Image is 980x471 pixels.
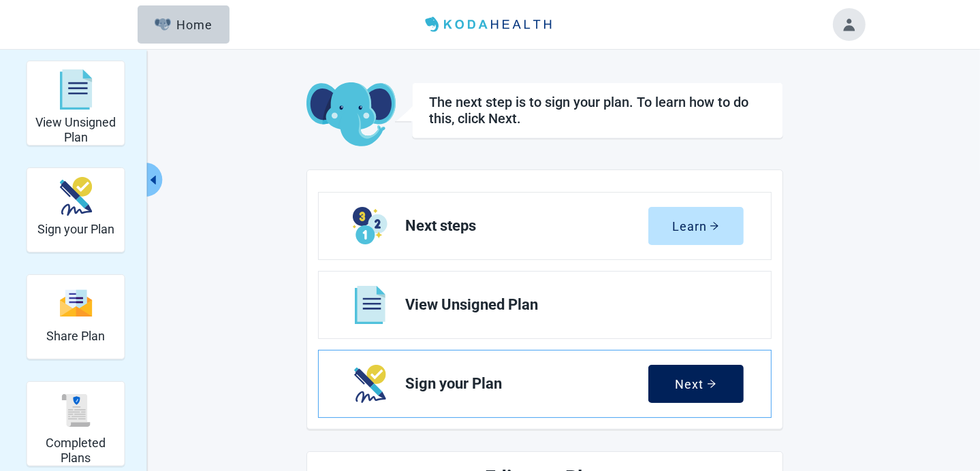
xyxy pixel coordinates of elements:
[27,274,125,359] div: Share Plan
[59,69,92,110] img: svg%3e
[707,379,716,389] span: arrow-right
[33,436,119,465] h2: Completed Plans
[406,297,733,313] span: View Unsigned Plan
[420,14,560,35] img: Koda Health
[145,163,162,197] button: Collapse menu
[27,381,125,466] div: Completed Plans
[648,207,744,245] button: Learnarrow-right
[306,82,396,148] img: Koda Elephant
[429,94,766,127] h1: The next step is to sign your plan. To learn how to do this, click Next.
[319,193,771,259] a: Learn Next steps section
[146,174,159,186] span: caret-left
[46,329,105,344] h2: Share Plan
[27,61,125,146] div: View Unsigned Plan
[676,377,716,391] div: Next
[710,221,719,231] span: arrow-right
[33,115,119,144] h2: View Unsigned Plan
[319,351,771,417] a: Next Sign your Plan section
[319,272,771,338] a: View View Unsigned Plan section
[59,177,92,216] img: make_plan_official-CpYJDfBD.svg
[27,167,125,253] div: Sign your Plan
[406,218,648,234] span: Next steps
[406,376,648,392] span: Sign your Plan
[138,5,230,44] button: ElephantHome
[648,365,744,403] button: Nextarrow-right
[155,18,213,31] div: Home
[833,8,866,41] button: Toggle account menu
[155,18,172,31] img: Elephant
[59,289,92,318] img: svg%3e
[37,222,114,237] h2: Sign your Plan
[59,394,92,427] img: svg%3e
[672,219,719,233] div: Learn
